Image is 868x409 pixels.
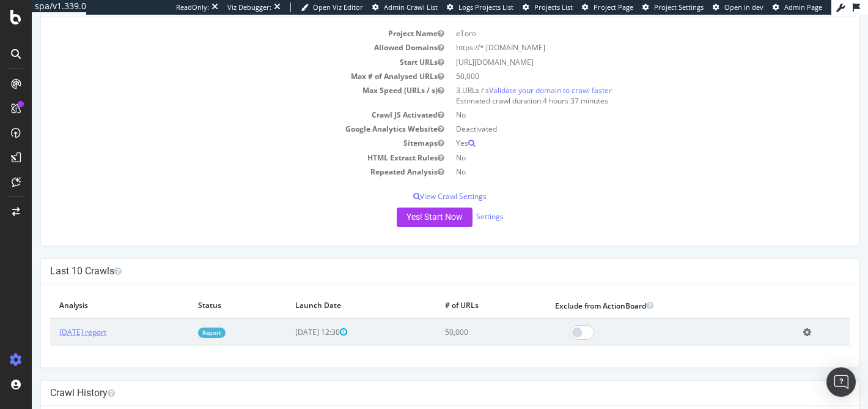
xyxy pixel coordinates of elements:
[514,279,762,304] th: Exclude from ActionBoard
[457,70,580,81] a: Validate your domain to crawl faster
[365,193,441,212] button: Yes! Start Now
[18,250,818,263] h4: Last 10 Crawls
[523,2,573,12] a: Projects List
[642,2,704,12] a: Project Settings
[18,107,418,121] td: Google Analytics Website
[18,176,818,187] p: View Crawl Settings
[826,367,856,397] div: Open Intercom Messenger
[263,312,315,323] span: [DATE] 12:30
[511,81,576,91] span: 4 hours 37 minutes
[654,2,704,12] span: Project Settings
[418,12,818,26] td: eToro
[18,93,418,107] td: Crawl JS Activated
[418,150,818,164] td: No
[18,136,418,150] td: HTML Extract Rules
[157,279,254,304] th: Status
[418,69,818,93] td: 3 URLs / s Estimated crawl duration:
[18,26,418,40] td: Allowed Domains
[713,2,763,12] a: Open in dev
[724,2,763,12] span: Open in dev
[418,93,818,107] td: No
[404,279,514,304] th: # of URLs
[18,12,418,26] td: Project Name
[227,2,271,12] div: Viz Debugger:
[534,2,573,12] span: Projects List
[582,2,633,12] a: Project Page
[384,2,438,12] span: Admin Crawl List
[784,2,822,12] span: Admin Page
[594,2,633,12] span: Project Page
[254,279,403,304] th: Launch Date
[18,279,157,304] th: Analysis
[18,69,418,93] td: Max Speed (URLs / s)
[18,150,418,164] td: Repeated Analysis
[176,2,209,12] div: ReadOnly:
[313,2,363,12] span: Open Viz Editor
[18,40,418,54] td: Start URLs
[444,197,472,207] a: Settings
[418,121,818,135] td: Yes
[418,107,818,121] td: Deactivated
[28,312,75,323] a: [DATE] report
[773,2,822,12] a: Admin Page
[418,54,818,69] td: 50,000
[166,313,194,323] a: Report
[18,121,418,135] td: Sitemaps
[418,136,818,150] td: No
[404,304,514,331] td: 50,000
[372,2,438,12] a: Admin Crawl List
[447,2,513,12] a: Logs Projects List
[418,26,818,40] td: https://*.[DOMAIN_NAME]
[301,2,363,12] a: Open Viz Editor
[458,2,513,12] span: Logs Projects List
[418,40,818,54] td: [URL][DOMAIN_NAME]
[18,372,818,385] h4: Crawl History
[18,54,418,69] td: Max # of Analysed URLs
